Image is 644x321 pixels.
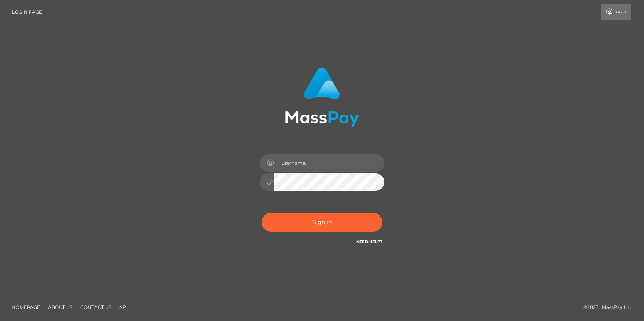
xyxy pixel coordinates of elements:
a: Need Help? [356,239,382,244]
div: © 2025 , MassPay Inc. [583,303,638,312]
a: Homepage [9,301,43,313]
a: Login [601,4,631,20]
a: About Us [45,301,76,313]
button: Sign in [262,213,382,232]
a: API [116,301,131,313]
a: Contact Us [77,301,114,313]
input: Username... [274,154,384,172]
img: MassPay Login [285,67,359,127]
a: Login Page [12,4,42,20]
